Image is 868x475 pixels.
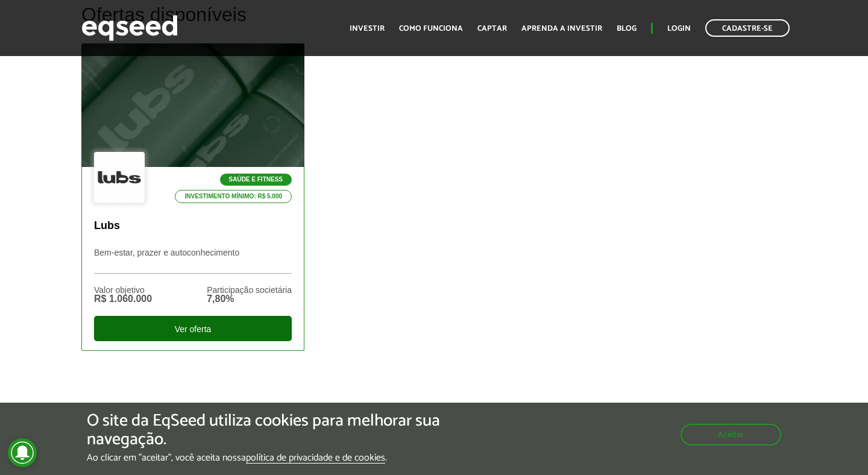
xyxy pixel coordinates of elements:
div: R$ 1.060.000 [94,294,152,304]
a: Aprenda a investir [521,25,602,33]
h5: O site da EqSeed utiliza cookies para melhorar sua navegação. [87,412,503,449]
a: Cadastre-se [705,19,790,37]
a: Captar [477,25,507,33]
p: Ao clicar em "aceitar", você aceita nossa . [87,452,503,464]
button: Aceitar [681,424,781,445]
p: Lubs [94,219,292,233]
div: Valor objetivo [94,286,152,294]
img: EqSeed [81,12,178,44]
div: 7,80% [207,294,292,304]
div: Ver oferta [94,316,292,341]
a: Login [667,25,691,33]
a: Blog [617,25,637,33]
a: política de privacidade e de cookies [246,453,385,464]
a: Como funciona [399,25,463,33]
p: Investimento mínimo: R$ 5.000 [175,190,292,203]
div: Participação societária [207,286,292,294]
a: Investir [350,25,385,33]
p: Bem-estar, prazer e autoconhecimento [94,248,292,274]
p: Saúde e Fitness [220,174,292,186]
a: Saúde e Fitness Investimento mínimo: R$ 5.000 Lubs Bem-estar, prazer e autoconhecimento Valor obj... [81,43,304,350]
